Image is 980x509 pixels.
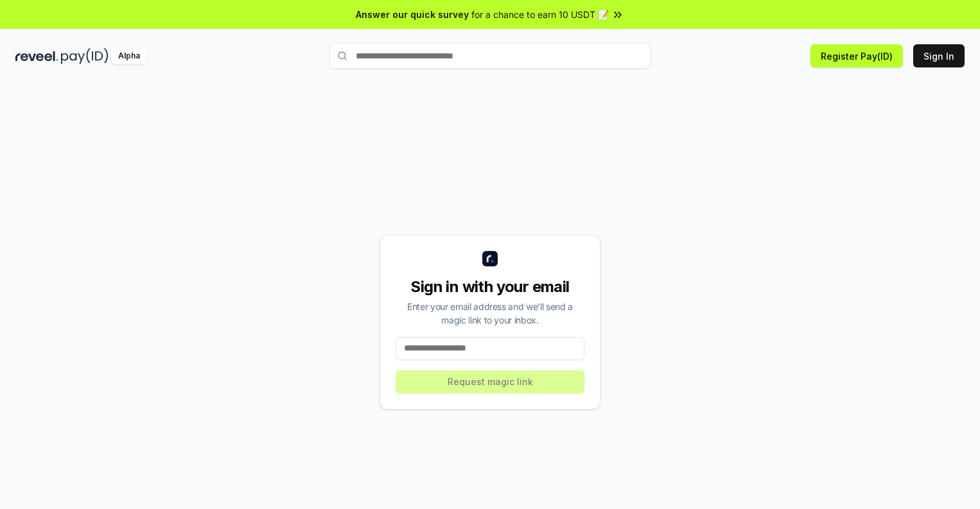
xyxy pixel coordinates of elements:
img: pay_id [61,48,109,64]
span: Answer our quick survey [356,8,469,21]
button: Sign In [913,44,965,67]
button: Register Pay(ID) [810,44,903,67]
div: Alpha [111,48,147,64]
span: for a chance to earn 10 USDT 📝 [471,8,609,21]
img: logo_small [482,251,498,266]
div: Sign in with your email [396,277,584,297]
img: reveel_dark [15,48,58,64]
div: Enter your email address and we’ll send a magic link to your inbox. [396,300,584,327]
